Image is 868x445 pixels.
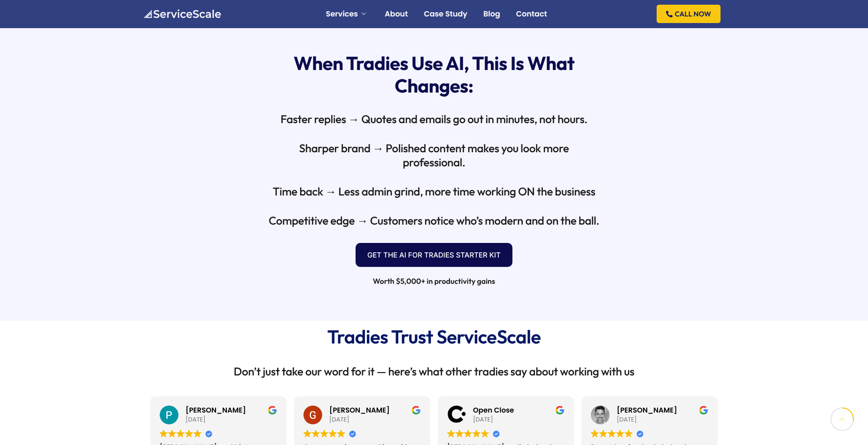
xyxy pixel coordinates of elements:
[516,10,547,18] a: Contact
[268,185,600,199] h3: Time back → Less admin grind, more time working ON the business
[26,15,46,23] div: v 4.0.25
[608,429,616,437] img: Google
[599,429,607,437] img: Google
[675,10,711,17] span: CALL NOW
[160,406,178,424] img: Peter Mitrovic profile picture
[36,55,84,62] div: Domain Overview
[312,429,320,437] img: Google
[329,415,421,424] div: [DATE]
[143,9,221,18] a: ServiceScale logo representing business automation for tradies
[591,406,610,424] img: Tom Davidson profile picture
[424,10,467,18] a: Case Study
[617,406,708,415] div: [PERSON_NAME]
[473,429,480,437] img: Google
[617,415,708,424] div: [DATE]
[326,10,369,18] a: Services
[143,326,725,348] h2: Tradies Trust ServiceScale
[464,429,472,437] img: Google
[456,429,464,437] img: Google
[185,429,193,437] img: Google
[473,415,565,424] div: [DATE]
[268,141,600,170] h3: Sharper brand → Polished content makes you look more professional.
[657,5,721,23] a: CALL NOW
[591,429,599,437] img: Google
[143,365,725,379] h3: Don’t just take our word for it — here’s what other tradies say about working with us
[177,429,185,437] img: Google
[268,52,600,97] h2: When Tradies Use AI, This Is What Changes:
[483,10,500,18] a: Blog
[329,429,337,437] img: Google
[93,55,101,62] img: tab_keywords_by_traffic_grey.svg
[186,415,277,424] div: [DATE]
[160,429,168,437] img: Google
[24,24,103,32] div: Domain: [DOMAIN_NAME]
[303,429,311,437] img: Google
[15,24,23,32] img: website_grey.svg
[329,406,421,415] div: [PERSON_NAME]
[25,55,33,62] img: tab_domain_overview_orange.svg
[168,429,176,437] img: Google
[337,429,345,437] img: Google
[194,429,201,437] img: Google
[186,406,277,415] div: [PERSON_NAME]
[320,429,328,437] img: Google
[473,406,565,415] div: Open Close
[104,55,158,62] div: Keywords by Traffic
[268,112,600,126] h3: Faster replies → Quotes and emails go out in minutes, not hours.
[625,429,633,437] img: Google
[385,10,408,18] a: About
[616,429,624,437] img: Google
[303,406,322,424] img: Gavin profile picture
[15,15,23,23] img: logo_orange.svg
[268,276,600,287] h6: Worth $5,000+ in productivity gains
[481,429,489,437] img: Google
[268,214,600,228] h3: Competitive edge → Customers notice who’s modern and on the ball.
[143,9,221,19] img: ServiceScale logo representing business automation for tradies
[447,406,466,424] img: Open Close profile picture
[447,429,455,437] img: Google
